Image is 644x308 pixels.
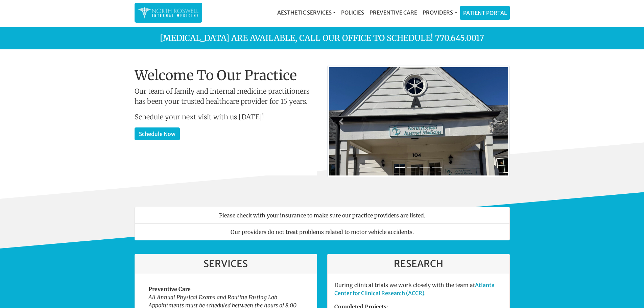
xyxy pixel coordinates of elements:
p: [MEDICAL_DATA] are available, call our office to schedule! 770.645.0017 [129,32,515,44]
p: Our team of family and internal medicine practitioners has been your trusted healthcare provider ... [135,86,317,106]
p: During clinical trials we work closely with the team at . [334,281,503,297]
h3: Research [334,258,503,270]
h1: Welcome To Our Practice [135,67,317,84]
li: Please check with your insurance to make sure our practice providers are listed. [135,207,510,224]
a: Atlanta Center for Clinical Research (ACCR) [334,282,495,297]
img: North Roswell Internal Medicine [138,6,199,19]
h3: Services [142,258,310,270]
a: Patient Portal [460,6,509,20]
strong: Preventive Care [148,286,191,292]
a: Schedule Now [135,127,180,140]
a: Providers [420,6,460,19]
a: Policies [338,6,367,19]
a: Aesthetic Services [275,6,338,19]
a: Preventive Care [367,6,420,19]
p: Schedule your next visit with us [DATE]! [135,112,317,122]
li: Our providers do not treat problems related to motor vehicle accidents. [135,223,510,240]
